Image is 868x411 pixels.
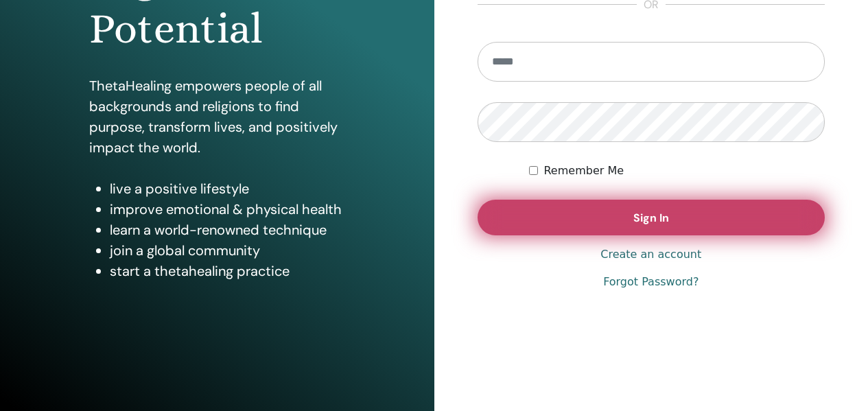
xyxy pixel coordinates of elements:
li: learn a world-renowned technique [110,220,344,240]
li: join a global community [110,240,344,261]
p: ThetaHealing empowers people of all backgrounds and religions to find purpose, transform lives, a... [89,75,344,158]
button: Sign In [478,200,825,235]
li: live a positive lifestyle [110,178,344,199]
span: Sign In [633,211,669,225]
li: start a thetahealing practice [110,261,344,281]
label: Remember Me [543,163,624,179]
div: Keep me authenticated indefinitely or until I manually logout [529,163,825,179]
a: Create an account [600,246,701,263]
a: Forgot Password? [603,274,699,290]
li: improve emotional & physical health [110,199,344,220]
